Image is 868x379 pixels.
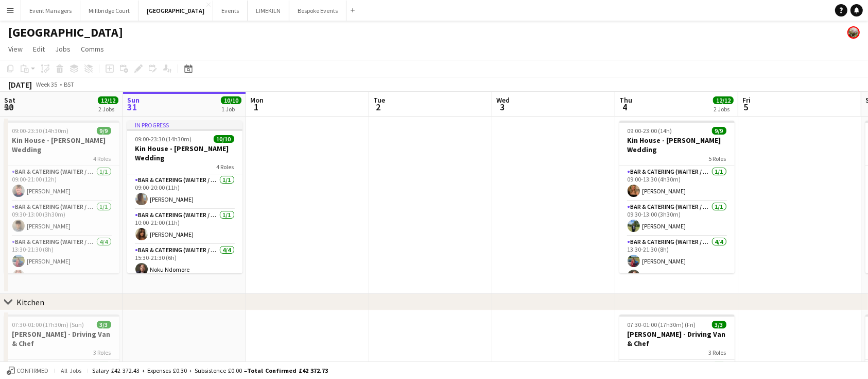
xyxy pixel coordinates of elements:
[127,95,140,105] span: Sun
[34,80,60,88] span: Week 35
[619,95,632,105] span: Thu
[221,96,241,104] span: 10/10
[33,44,45,54] span: Edit
[80,1,138,21] button: Millbridge Court
[8,79,32,90] div: [DATE]
[709,155,726,162] span: 5 Roles
[16,297,44,307] div: Kitchen
[628,321,696,328] span: 07:30-01:00 (17h30m) (Fri)
[373,95,385,105] span: Tue
[712,321,726,328] span: 3/3
[248,1,289,21] button: LIMEKILN
[4,121,119,273] app-job-card: 09:00-23:30 (14h30m)9/9Kin House - [PERSON_NAME] Wedding4 RolesBar & Catering (Waiter / waitress)...
[4,236,119,316] app-card-role: Bar & Catering (Waiter / waitress)4/413:30-21:30 (8h)[PERSON_NAME][PERSON_NAME]
[4,95,15,105] span: Sat
[847,26,860,39] app-user-avatar: Staffing Manager
[4,329,119,348] h3: [PERSON_NAME] - Driving Van & Chef
[712,127,726,135] span: 9/9
[4,166,119,201] app-card-role: Bar & Catering (Waiter / waitress)1/109:00-21:00 (12h)[PERSON_NAME]
[495,101,510,113] span: 3
[496,95,510,105] span: Wed
[59,367,83,374] span: All jobs
[94,155,111,162] span: 4 Roles
[127,144,242,162] h3: Kin House - [PERSON_NAME] Wedding
[221,105,241,113] div: 1 Job
[372,101,385,113] span: 2
[92,367,328,374] div: Salary £42 372.43 + Expenses £0.30 + Subsistence £0.00 =
[127,121,242,273] app-job-card: In progress09:00-23:30 (14h30m)10/10Kin House - [PERSON_NAME] Wedding4 RolesBar & Catering (Waite...
[214,135,234,143] span: 10/10
[8,25,123,40] h1: [GEOGRAPHIC_DATA]
[12,321,84,328] span: 07:30-01:00 (17h30m) (Sun)
[619,329,735,348] h3: [PERSON_NAME] - Driving Van & Chef
[3,101,15,113] span: 30
[135,135,192,143] span: 09:00-23:30 (14h30m)
[98,96,118,104] span: 12/12
[289,1,346,21] button: Bespoke Events
[126,101,140,113] span: 31
[628,127,672,135] span: 09:00-23:00 (14h)
[127,209,242,244] app-card-role: Bar & Catering (Waiter / waitress)1/110:00-21:00 (11h)[PERSON_NAME]
[619,236,735,316] app-card-role: Bar & Catering (Waiter / waitress)4/413:30-21:30 (8h)[PERSON_NAME]Noku Ndomore
[250,95,264,105] span: Mon
[16,367,48,374] span: Confirmed
[709,349,726,356] span: 3 Roles
[77,42,108,56] a: Comms
[21,1,80,21] button: Event Managers
[127,244,242,324] app-card-role: Bar & Catering (Waiter / waitress)4/415:30-21:30 (6h)Noku Ndomore
[217,163,234,171] span: 4 Roles
[5,365,50,376] button: Confirmed
[619,136,735,154] h3: Kin House - [PERSON_NAME] Wedding
[713,96,734,104] span: 12/12
[4,201,119,236] app-card-role: Bar & Catering (Waiter / waitress)1/109:30-13:00 (3h30m)[PERSON_NAME]
[97,321,111,328] span: 3/3
[12,127,69,135] span: 09:00-23:30 (14h30m)
[618,101,632,113] span: 4
[55,44,71,54] span: Jobs
[249,101,264,113] span: 1
[29,42,49,56] a: Edit
[81,44,104,54] span: Comms
[619,121,735,273] app-job-card: 09:00-23:00 (14h)9/9Kin House - [PERSON_NAME] Wedding5 RolesBar & Catering (Waiter / waitress)1/1...
[742,95,751,105] span: Fri
[94,349,111,356] span: 3 Roles
[4,136,119,154] h3: Kin House - [PERSON_NAME] Wedding
[8,44,23,54] span: View
[619,166,735,201] app-card-role: Bar & Catering (Waiter / waitress)1/109:00-13:30 (4h30m)[PERSON_NAME]
[97,127,111,135] span: 9/9
[247,367,328,374] span: Total Confirmed £42 372.73
[741,101,751,113] span: 5
[127,174,242,209] app-card-role: Bar & Catering (Waiter / waitress)1/109:00-20:00 (11h)[PERSON_NAME]
[213,1,248,21] button: Events
[4,42,27,56] a: View
[51,42,75,56] a: Jobs
[619,201,735,236] app-card-role: Bar & Catering (Waiter / waitress)1/109:30-13:00 (3h30m)[PERSON_NAME]
[714,105,733,113] div: 2 Jobs
[64,80,74,88] div: BST
[138,1,213,21] button: [GEOGRAPHIC_DATA]
[127,121,242,129] div: In progress
[98,105,118,113] div: 2 Jobs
